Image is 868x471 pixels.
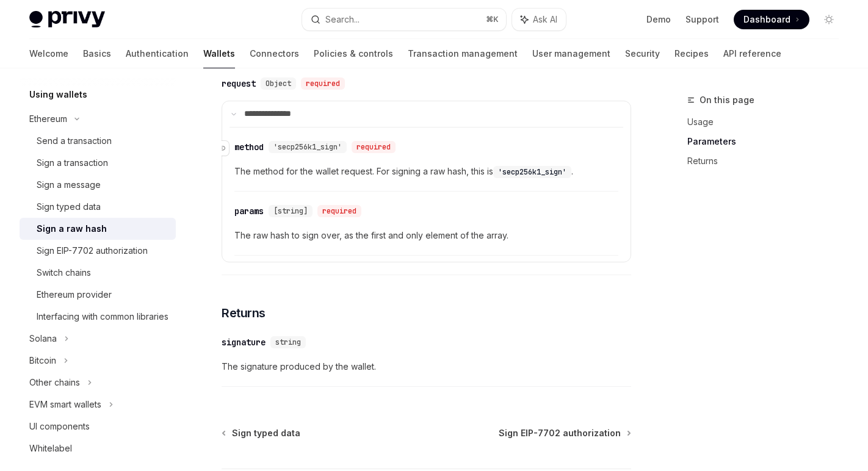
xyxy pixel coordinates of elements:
[687,151,848,171] a: Returns
[234,205,264,217] div: params
[234,141,264,153] div: method
[37,134,112,148] div: Send a transaction
[222,336,266,348] div: signature
[20,152,176,174] a: Sign a transaction
[317,205,361,217] div: required
[214,136,235,160] a: Navigate to header
[486,15,499,24] span: ⌘ K
[222,304,266,322] span: Returns
[37,221,107,236] div: Sign a raw hash
[37,200,101,214] div: Sign typed data
[29,39,68,68] a: Welcome
[29,11,105,28] img: light logo
[302,9,505,31] button: Search...⌘K
[37,309,168,324] div: Interfacing with common libraries
[29,397,101,412] div: EVM smart wallets
[29,419,90,434] div: UI components
[533,13,557,26] span: Ask AI
[408,39,518,68] a: Transaction management
[734,10,809,29] a: Dashboard
[352,141,396,153] div: required
[83,39,111,68] a: Basics
[314,39,393,68] a: Policies & controls
[37,243,148,258] div: Sign EIP-7702 authorization
[512,9,566,31] button: Ask AI
[37,265,91,280] div: Switch chains
[499,427,630,439] a: Sign EIP-7702 authorization
[20,218,176,240] a: Sign a raw hash
[20,130,176,152] a: Send a transaction
[20,240,176,262] a: Sign EIP-7702 authorization
[29,87,87,102] h5: Using wallets
[325,12,360,27] div: Search...
[29,375,80,390] div: Other chains
[273,142,342,152] span: 'secp256k1_sign'
[687,132,848,151] a: Parameters
[37,156,108,170] div: Sign a transaction
[532,39,610,68] a: User management
[232,427,300,439] span: Sign typed data
[499,427,621,439] span: Sign EIP-7702 authorization
[29,112,67,126] div: Ethereum
[29,441,72,456] div: Whitelabel
[37,178,101,192] div: Sign a message
[126,39,189,68] a: Authentication
[222,359,631,374] span: The signature produced by the wallet.
[222,77,256,90] div: request
[29,331,57,346] div: Solana
[646,13,671,26] a: Demo
[20,174,176,196] a: Sign a message
[723,39,781,68] a: API reference
[273,206,308,216] span: [string]
[275,337,301,347] span: string
[29,353,56,368] div: Bitcoin
[493,166,571,178] code: 'secp256k1_sign'
[687,112,848,132] a: Usage
[675,39,709,68] a: Recipes
[20,262,176,284] a: Switch chains
[37,287,112,302] div: Ethereum provider
[234,228,618,243] span: The raw hash to sign over, as the first and only element of the array.
[625,39,660,68] a: Security
[685,13,719,26] a: Support
[20,306,176,328] a: Interfacing with common libraries
[20,196,176,218] a: Sign typed data
[20,284,176,306] a: Ethereum provider
[250,39,299,68] a: Connectors
[223,427,300,439] a: Sign typed data
[20,415,176,437] a: UI components
[203,39,235,68] a: Wallets
[700,93,754,107] span: On this page
[266,79,291,88] span: Object
[20,437,176,459] a: Whitelabel
[234,164,618,179] span: The method for the wallet request. For signing a raw hash, this is .
[301,77,345,90] div: required
[819,10,839,29] button: Toggle dark mode
[743,13,790,26] span: Dashboard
